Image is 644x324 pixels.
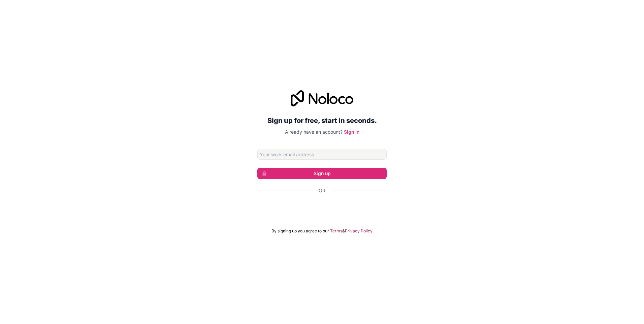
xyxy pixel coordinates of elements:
button: Sign up [257,168,387,179]
span: & [342,228,345,234]
span: Or [319,187,325,194]
a: Sign in [344,129,359,135]
a: Terms [330,228,342,234]
h2: Sign up for free, start in seconds. [257,115,387,127]
span: Already have an account? [285,129,343,135]
font: Sign up [314,170,331,177]
input: Email address [257,149,387,160]
span: By signing up you agree to our [271,228,329,234]
a: Privacy Policy [345,228,373,234]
